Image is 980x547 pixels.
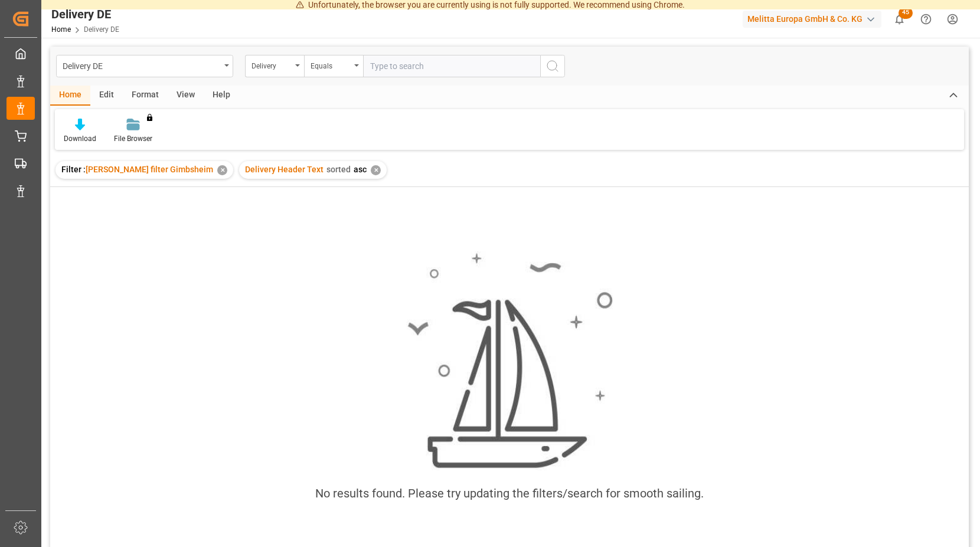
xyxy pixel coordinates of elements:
button: Melitta Europa GmbH & Co. KG [743,8,886,30]
div: View [168,86,204,106]
button: search button [540,55,565,77]
div: Delivery DE [63,58,220,73]
div: Download [64,133,96,144]
button: open menu [56,55,233,77]
div: No results found. Please try updating the filters/search for smooth sailing. [315,484,704,502]
div: Delivery DE [51,5,119,23]
span: [PERSON_NAME] filter Gimbsheim [86,165,213,174]
span: asc [354,165,367,174]
button: Help Center [913,6,939,32]
div: Delivery [251,58,292,71]
div: Home [50,86,90,106]
a: Home [51,25,71,34]
input: Type to search [363,55,540,77]
span: Filter : [61,165,86,174]
span: sorted [326,165,351,174]
span: Delivery Header Text [245,165,324,174]
div: ✕ [217,165,227,175]
div: Help [204,86,239,106]
div: Equals [311,58,351,71]
div: Melitta Europa GmbH & Co. KG [743,11,881,28]
div: Format [123,86,168,106]
button: open menu [304,55,363,77]
div: ✕ [371,165,381,175]
button: show 45 new notifications [886,6,913,32]
div: Edit [90,86,123,106]
img: smooth_sailing.jpeg [406,251,613,470]
span: 45 [899,7,913,19]
button: open menu [245,55,304,77]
